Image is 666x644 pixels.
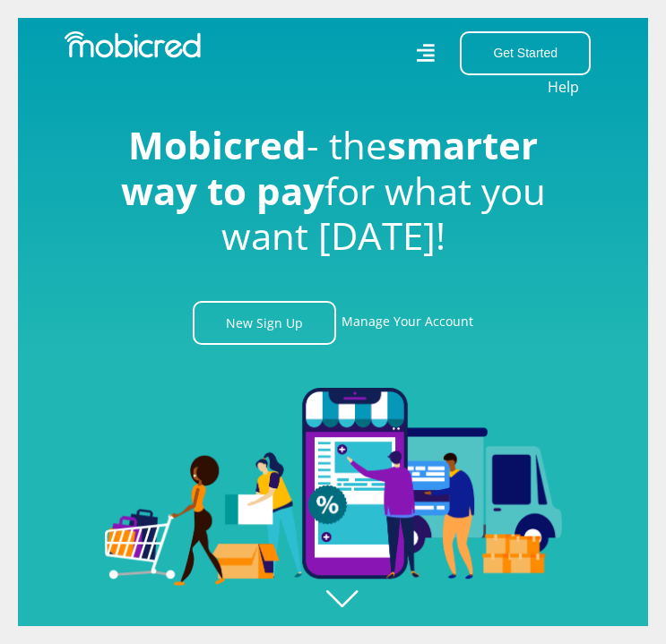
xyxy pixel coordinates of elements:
[460,31,591,75] button: Get Started
[105,388,562,585] img: Welcome to Mobicred
[128,119,307,170] span: Mobicred
[547,75,580,99] a: Help
[65,31,201,58] img: Mobicred
[193,301,336,345] a: New Sign Up
[342,301,473,345] a: Manage Your Account
[105,123,562,258] h1: - the for what you want [DATE]!
[121,119,539,215] span: smarter way to pay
